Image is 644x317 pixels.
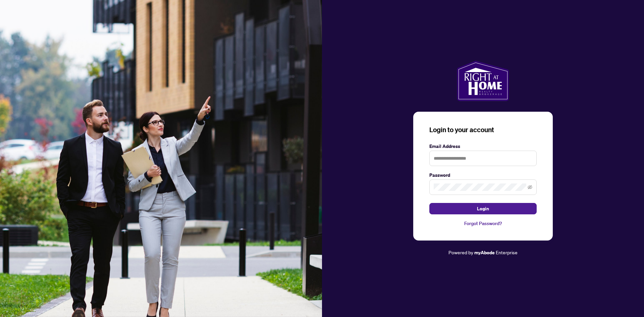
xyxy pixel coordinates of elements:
span: Login [477,203,489,214]
label: Password [429,171,537,179]
a: myAbode [474,249,495,256]
span: eye-invisible [528,185,532,190]
label: Email Address [429,143,537,150]
h3: Login to your account [429,125,537,135]
span: Enterprise [496,249,518,255]
button: Login [429,203,537,214]
img: ma-logo [457,61,509,101]
a: Forgot Password? [429,220,537,227]
span: Powered by [448,249,473,255]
